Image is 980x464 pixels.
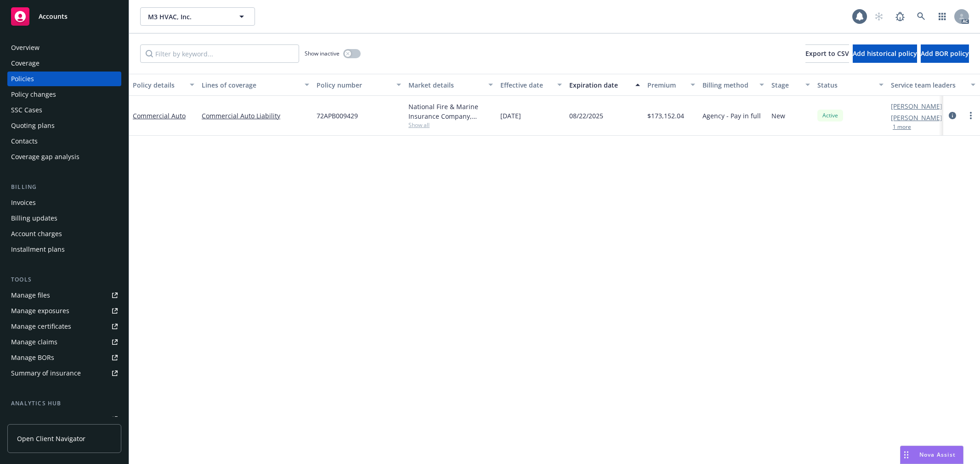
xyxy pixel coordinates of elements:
span: M3 HVAC, Inc. [148,12,227,22]
button: Premium [644,74,699,96]
div: Billing method [702,80,754,90]
div: Overview [11,40,40,55]
a: more [965,110,976,121]
div: Manage claims [11,335,57,349]
span: Nova Assist [919,451,956,458]
span: Show all [408,121,493,129]
div: Drag to move [901,446,912,464]
div: Invoices [11,195,36,210]
a: Manage files [7,288,121,303]
button: Service team leaders [887,74,979,96]
button: Lines of coverage [198,74,313,96]
button: Stage [768,74,814,96]
button: Policy number [313,74,405,96]
div: Installment plans [11,242,65,257]
div: Summary of insurance [11,366,81,381]
div: National Fire & Marine Insurance Company, Berkshire Hathaway Specialty Insurance, RT Specialty In... [408,102,493,121]
a: Quoting plans [7,118,121,133]
a: SSC Cases [7,103,121,117]
a: Installment plans [7,242,121,257]
button: Export to CSV [805,44,849,63]
span: Add historical policy [853,49,917,58]
a: Billing updates [7,211,121,226]
a: Contacts [7,134,121,149]
div: Policy changes [11,87,56,102]
button: Nova Assist [900,446,963,464]
a: Start snowing [870,7,888,26]
div: Manage exposures [11,304,69,318]
a: circleInformation [947,110,958,121]
div: Manage files [11,288,50,303]
div: Quoting plans [11,118,55,133]
div: Service team leaders [891,80,965,90]
button: Expiration date [566,74,644,96]
span: Show inactive [305,50,340,57]
div: SSC Cases [11,103,42,117]
div: Lines of coverage [202,80,299,90]
a: Coverage gap analysis [7,149,121,164]
button: Billing method [699,74,768,96]
span: 72APB009429 [317,111,358,121]
span: Active [821,111,839,120]
a: Commercial Auto Liability [202,111,309,121]
a: [PERSON_NAME] [891,113,942,122]
a: Summary of insurance [7,366,121,381]
a: Policies [7,72,121,86]
span: Add BOR policy [921,49,969,58]
div: Manage certificates [11,319,71,334]
div: Premium [647,80,685,90]
button: 1 more [893,124,911,130]
a: Loss summary generator [7,412,121,426]
div: Manage BORs [11,350,54,365]
span: Export to CSV [805,49,849,58]
button: Add historical policy [853,44,917,63]
div: Coverage [11,56,40,71]
div: Policies [11,72,34,86]
a: Manage BORs [7,350,121,365]
div: Policy number [317,80,391,90]
div: Contacts [11,134,38,149]
div: Billing [7,182,121,192]
div: Stage [771,80,800,90]
div: Tools [7,275,121,284]
a: Account charges [7,226,121,241]
a: Search [912,7,930,26]
button: Market details [405,74,497,96]
input: Filter by keyword... [140,44,299,63]
div: Effective date [500,80,552,90]
div: Billing updates [11,211,57,226]
div: Expiration date [569,80,630,90]
a: Manage certificates [7,319,121,334]
button: Add BOR policy [921,44,969,63]
div: Policy details [133,80,184,90]
span: Agency - Pay in full [702,111,761,121]
a: [PERSON_NAME] [891,101,942,111]
div: Status [817,80,873,90]
div: Analytics hub [7,399,121,408]
div: Market details [408,80,483,90]
a: Invoices [7,195,121,210]
span: Accounts [39,13,68,20]
a: Overview [7,40,121,55]
span: Open Client Navigator [17,434,85,443]
span: 08/22/2025 [569,111,603,121]
span: [DATE] [500,111,521,121]
a: Switch app [933,7,952,26]
a: Coverage [7,56,121,71]
button: Status [814,74,887,96]
a: Commercial Auto [133,111,186,120]
button: Effective date [497,74,566,96]
a: Policy changes [7,87,121,102]
a: Report a Bug [891,7,909,26]
a: Manage claims [7,335,121,349]
button: Policy details [129,74,198,96]
div: Coverage gap analysis [11,149,79,164]
button: M3 HVAC, Inc. [140,7,255,26]
span: $173,152.04 [647,111,684,121]
div: Account charges [11,226,62,241]
div: Loss summary generator [11,412,87,426]
span: New [771,111,785,121]
a: Accounts [7,4,121,29]
a: Manage exposures [7,304,121,318]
